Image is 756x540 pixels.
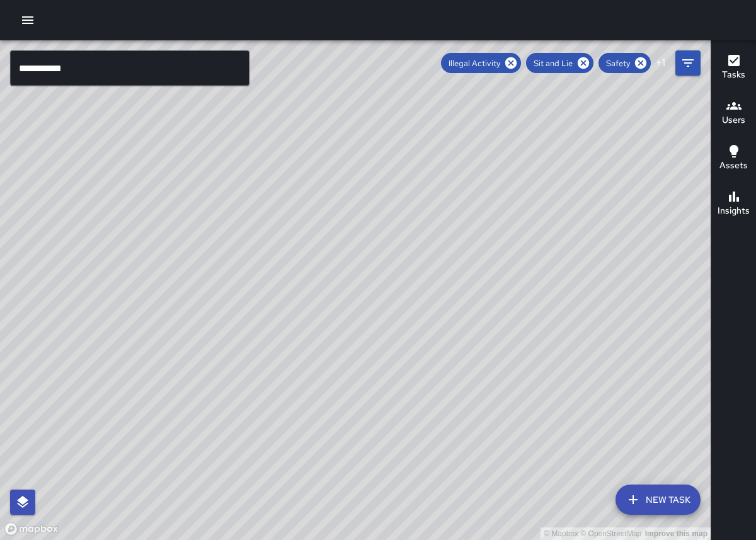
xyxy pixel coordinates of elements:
[598,58,638,69] span: Safety
[711,45,756,91] button: Tasks
[441,58,508,69] span: Illegal Activity
[616,485,701,515] button: New Task
[656,55,665,71] p: + 1
[711,91,756,136] button: Users
[719,159,748,173] h6: Assets
[526,58,580,69] span: Sit and Lie
[718,204,750,218] h6: Insights
[598,53,651,73] div: Safety
[722,68,745,82] h6: Tasks
[441,53,521,73] div: Illegal Activity
[675,50,701,76] button: Filters
[722,113,745,127] h6: Users
[711,181,756,227] button: Insights
[711,136,756,181] button: Assets
[526,53,593,73] div: Sit and Lie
